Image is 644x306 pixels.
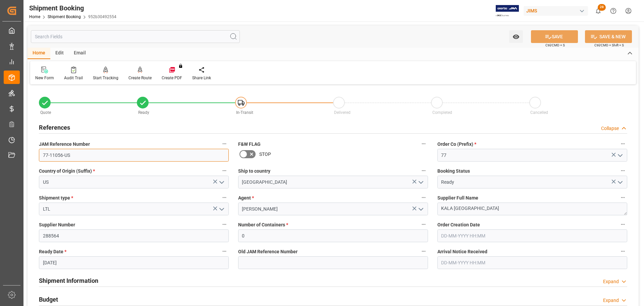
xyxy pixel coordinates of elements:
[415,177,425,187] button: open menu
[138,110,149,115] span: Ready
[614,150,625,161] button: open menu
[236,110,253,115] span: In-Transit
[545,43,565,48] span: Ctrl/CMD + S
[216,177,226,187] button: open menu
[437,141,476,148] span: Order Co (Prefix)
[238,168,270,175] span: Ship to country
[39,221,75,228] span: Supplier Number
[238,194,254,202] span: Agent
[524,4,591,17] button: JIMS
[39,194,73,202] span: Shipment type
[437,256,627,269] input: DD-MM-YYYY HH:MM
[432,110,452,115] span: Completed
[40,110,51,115] span: Quote
[39,141,90,148] span: JAM Reference Number
[619,139,627,148] button: Order Co (Prefix) *
[419,166,428,175] button: Ship to country
[419,247,428,256] button: Old JAM Reference Number
[531,30,578,43] button: SAVE
[334,110,351,115] span: Delivered
[619,247,627,256] button: Arrival Notice Received
[509,30,523,43] button: open menu
[594,43,624,48] span: Ctrl/CMD + Shift + S
[437,248,487,255] span: Arrival Notice Received
[39,248,66,255] span: Ready Date
[238,141,261,148] span: F&W FLAG
[29,3,116,13] div: Shipment Booking
[606,3,621,18] button: Help Center
[39,276,98,285] h2: Shipment Information
[93,75,118,81] div: Start Tracking
[39,123,70,132] h2: References
[50,48,69,59] div: Edit
[220,247,229,256] button: Ready Date *
[31,30,240,43] input: Search Fields
[437,229,627,242] input: DD-MM-YYYY HH:MM
[64,75,83,81] div: Audit Trail
[619,193,627,202] button: Supplier Full Name
[619,220,627,229] button: Order Creation Date
[28,48,50,59] div: Home
[192,75,211,81] div: Share Link
[415,204,425,214] button: open menu
[29,14,40,19] a: Home
[39,256,229,269] input: DD-MM-YYYY
[437,203,627,215] textarea: KALA [GEOGRAPHIC_DATA]
[238,221,288,228] span: Number of Containers
[603,297,619,304] div: Expand
[585,30,632,43] button: SAVE & NEW
[220,166,229,175] button: Country of Origin (Suffix) *
[48,14,81,19] a: Shipment Booking
[220,139,229,148] button: JAM Reference Number
[35,75,54,81] div: New Form
[220,220,229,229] button: Supplier Number
[603,278,619,285] div: Expand
[259,151,271,158] span: STOP
[39,168,95,175] span: Country of Origin (Suffix)
[39,295,58,304] h2: Budget
[128,75,152,81] div: Create Route
[598,4,606,11] span: 28
[530,110,548,115] span: Cancelled
[614,177,625,187] button: open menu
[437,221,480,228] span: Order Creation Date
[437,194,478,202] span: Supplier Full Name
[619,166,627,175] button: Booking Status
[524,6,588,16] div: JIMS
[220,193,229,202] button: Shipment type *
[419,139,428,148] button: F&W FLAG
[69,48,91,59] div: Email
[419,220,428,229] button: Number of Containers *
[39,176,229,188] input: Type to search/select
[216,204,226,214] button: open menu
[601,125,619,132] div: Collapse
[238,248,298,255] span: Old JAM Reference Number
[496,5,519,17] img: Exertis%20JAM%20-%20Email%20Logo.jpg_1722504956.jpg
[437,168,470,175] span: Booking Status
[591,3,606,18] button: show 28 new notifications
[419,193,428,202] button: Agent *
